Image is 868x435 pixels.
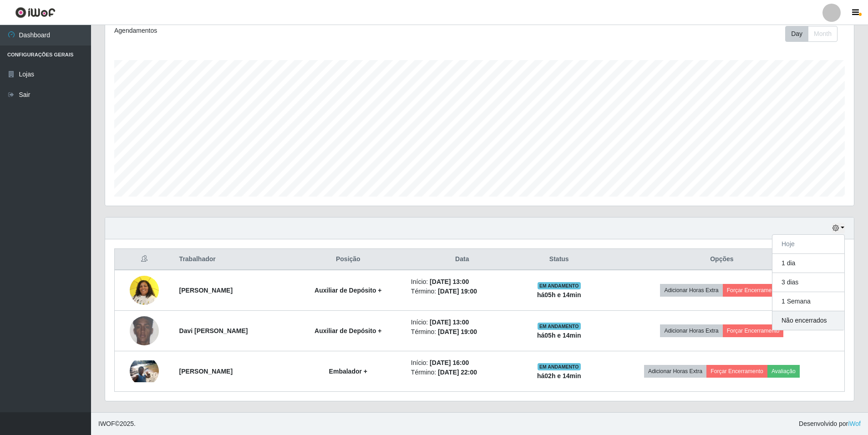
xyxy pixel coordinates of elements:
button: Não encerrados [772,311,844,330]
button: Month [808,26,838,42]
th: Trabalhador [174,249,291,270]
button: 3 dias [772,273,844,292]
img: 1755799488421.jpeg [130,271,159,309]
strong: há 02 h e 14 min [537,372,581,379]
strong: [PERSON_NAME] [179,287,233,294]
th: Data [406,249,519,270]
li: Início: [411,318,513,327]
th: Posição [291,249,406,270]
time: [DATE] 13:00 [430,278,469,285]
button: Adicionar Horas Extra [660,284,722,297]
button: Forçar Encerramento [706,365,767,378]
button: Day [785,26,808,42]
time: [DATE] 16:00 [430,359,469,366]
strong: há 05 h e 14 min [537,332,581,339]
strong: Embalador + [329,368,367,375]
th: Status [519,249,599,270]
strong: Auxiliar de Depósito + [315,327,381,334]
time: [DATE] 19:00 [438,328,477,335]
img: CoreUI Logo [15,7,56,18]
div: Agendamentos [114,26,411,35]
button: Forçar Encerramento [723,284,784,297]
span: EM ANDAMENTO [538,323,581,330]
a: iWof [848,420,861,427]
button: 1 Semana [772,292,844,311]
div: Toolbar with button groups [785,26,845,42]
button: Forçar Encerramento [723,324,784,337]
button: Adicionar Horas Extra [660,324,722,337]
button: Hoje [772,235,844,254]
button: Adicionar Horas Extra [644,365,706,378]
th: Opções [599,249,845,270]
span: EM ANDAMENTO [538,282,581,289]
button: 1 dia [772,254,844,273]
time: [DATE] 22:00 [438,369,477,376]
button: Avaliação [767,365,800,378]
div: First group [785,26,838,42]
li: Início: [411,277,513,287]
time: [DATE] 19:00 [438,288,477,295]
li: Término: [411,368,513,377]
span: EM ANDAMENTO [538,363,581,370]
img: 1745741797322.jpeg [130,360,159,382]
li: Término: [411,327,513,337]
li: Término: [411,287,513,296]
strong: Davi [PERSON_NAME] [179,327,248,334]
li: Início: [411,358,513,368]
strong: [PERSON_NAME] [179,368,233,375]
span: IWOF [98,420,115,427]
strong: há 05 h e 14 min [537,291,581,298]
time: [DATE] 13:00 [430,319,469,326]
span: © 2025 . [98,419,136,429]
img: 1755989171028.jpeg [130,311,159,350]
strong: Auxiliar de Depósito + [315,287,381,294]
span: Desenvolvido por [799,419,861,429]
